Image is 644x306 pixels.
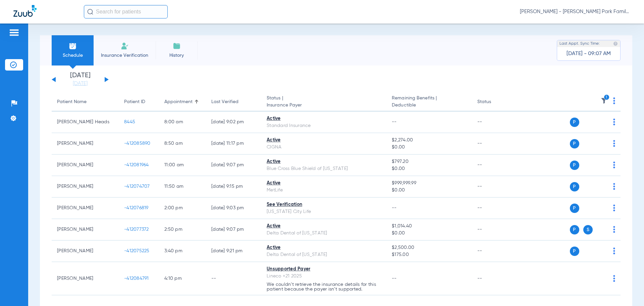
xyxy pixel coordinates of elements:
[57,98,113,105] div: Patient Name
[472,93,517,112] th: Status
[613,119,615,125] img: group-dot-blue.svg
[392,180,466,187] span: $999,999.99
[386,93,472,112] th: Remaining Benefits |
[267,144,381,151] div: CIGNA
[52,155,119,176] td: [PERSON_NAME]
[206,155,261,176] td: [DATE] 9:07 PM
[583,225,593,234] span: S
[211,98,238,105] div: Last Verified
[52,262,119,295] td: [PERSON_NAME]
[604,94,610,100] i: 1
[121,42,129,50] img: Manual Insurance Verification
[392,137,466,144] span: $2,274.00
[206,112,261,133] td: [DATE] 9:02 PM
[392,165,466,172] span: $0.00
[601,97,607,104] img: filter.svg
[124,98,145,105] div: Patient ID
[52,176,119,198] td: [PERSON_NAME]
[57,52,89,59] span: Schedule
[52,133,119,155] td: [PERSON_NAME]
[261,93,386,112] th: Status |
[124,276,149,281] span: -412084791
[267,201,381,208] div: See Verification
[267,273,381,280] div: Lineco +21 2025
[392,144,466,151] span: $0.00
[173,42,181,50] img: History
[159,219,206,241] td: 2:50 PM
[613,140,615,147] img: group-dot-blue.svg
[613,248,615,254] img: group-dot-blue.svg
[52,112,119,133] td: [PERSON_NAME] Heads
[267,208,381,215] div: [US_STATE] City Life
[392,120,397,124] span: --
[392,244,466,251] span: $2,500.00
[159,176,206,198] td: 11:50 AM
[206,133,261,155] td: [DATE] 11:17 PM
[124,120,135,124] span: 8445
[9,29,19,37] img: hamburger-icon
[613,205,615,211] img: group-dot-blue.svg
[159,198,206,219] td: 2:00 PM
[472,241,517,262] td: --
[267,137,381,144] div: Active
[472,262,517,295] td: --
[392,102,466,109] span: Deductible
[164,98,193,105] div: Appointment
[13,5,37,17] img: Zuub Logo
[613,183,615,190] img: group-dot-blue.svg
[52,241,119,262] td: [PERSON_NAME]
[267,244,381,251] div: Active
[57,98,87,105] div: Patient Name
[267,115,381,122] div: Active
[159,133,206,155] td: 8:50 AM
[570,182,579,191] span: P
[206,241,261,262] td: [DATE] 9:21 PM
[267,187,381,194] div: MetLife
[267,266,381,273] div: Unsupported Payer
[613,226,615,233] img: group-dot-blue.svg
[570,225,579,234] span: P
[392,276,397,281] span: --
[267,158,381,165] div: Active
[570,139,579,148] span: P
[559,40,600,47] span: Last Appt. Sync Time:
[472,155,517,176] td: --
[159,155,206,176] td: 11:00 AM
[164,98,201,105] div: Appointment
[613,41,618,46] img: last sync help info
[392,230,466,237] span: $0.00
[392,251,466,258] span: $175.00
[613,275,615,282] img: group-dot-blue.svg
[206,176,261,198] td: [DATE] 9:15 PM
[124,141,151,146] span: -412085890
[69,42,77,50] img: Schedule
[206,262,261,295] td: --
[472,176,517,198] td: --
[613,97,615,104] img: group-dot-blue.svg
[161,52,193,59] span: History
[392,187,466,194] span: $0.00
[570,161,579,170] span: P
[124,163,149,167] span: -412081964
[570,118,579,127] span: P
[267,251,381,258] div: Delta Dental of [US_STATE]
[570,204,579,213] span: P
[84,5,168,18] input: Search for patients
[159,241,206,262] td: 3:40 PM
[124,227,149,232] span: -412077372
[392,223,466,230] span: $1,014.40
[124,249,150,253] span: -412075225
[267,102,381,109] span: Insurance Payer
[60,80,100,87] a: [DATE]
[267,282,381,292] p: We couldn’t retrieve the insurance details for this patient because the payer isn’t supported.
[87,9,93,15] img: Search Icon
[520,8,631,15] span: [PERSON_NAME] - [PERSON_NAME] Park Family Dentistry
[267,230,381,237] div: Delta Dental of [US_STATE]
[99,52,151,59] span: Insurance Verification
[159,112,206,133] td: 8:00 AM
[60,72,100,87] li: [DATE]
[570,247,579,256] span: P
[52,219,119,241] td: [PERSON_NAME]
[472,133,517,155] td: --
[472,219,517,241] td: --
